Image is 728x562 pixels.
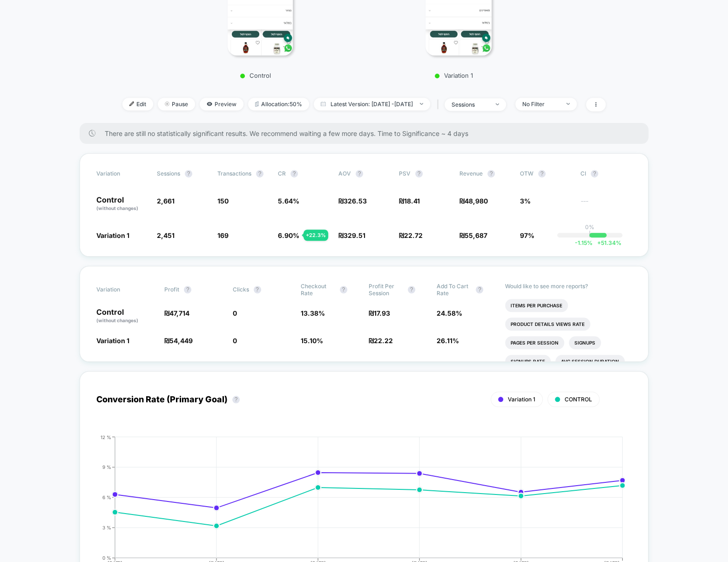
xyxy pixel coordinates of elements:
span: Variation [96,283,148,297]
tspan: 0 % [102,555,111,560]
img: end [496,103,499,105]
tspan: 3 % [102,524,111,530]
span: CI [580,170,632,177]
button: ? [185,170,192,177]
span: --- [580,198,632,212]
span: 326.53 [344,197,367,205]
tspan: 9 % [102,464,111,469]
span: Transactions [217,170,251,177]
span: ₪ [399,197,420,205]
span: 329.51 [344,231,365,239]
span: 2,451 [157,231,175,239]
button: ? [256,170,263,177]
img: calendar [321,102,326,106]
p: | [589,230,591,237]
span: Variation 1 [96,337,129,345]
span: 24.58 % [437,309,462,317]
span: -1.15 % [575,239,593,246]
span: AOV [338,170,351,177]
button: ? [487,170,495,177]
button: ? [184,286,191,293]
span: ₪ [459,197,488,205]
span: Variation 1 [96,231,129,239]
button: ? [232,396,240,403]
span: 18.41 [404,197,420,205]
li: Product Details Views Rate [505,318,590,331]
span: (without changes) [96,205,138,211]
span: ₪ [459,231,487,239]
span: (without changes) [96,318,138,323]
span: 150 [217,197,229,205]
span: Variation [96,170,148,177]
div: sessions [452,101,489,108]
span: ₪ [399,231,423,239]
span: There are still no statistically significant results. We recommend waiting a few more days . Time... [105,129,630,137]
li: Signups Rate [505,355,551,368]
span: 15.10 % [301,337,323,345]
li: Items Per Purchase [505,299,568,312]
span: Add To Cart Rate [437,283,471,297]
tspan: 6 % [102,494,111,500]
span: 6.90 % [278,231,299,239]
span: 17.93 [374,309,390,317]
button: ? [591,170,598,177]
img: end [420,103,423,105]
span: Pause [158,98,195,110]
span: 0 [233,309,237,317]
p: Variation 1 [372,72,535,79]
p: Control [174,72,337,79]
span: 26.11 % [437,337,459,345]
li: Avg Session Duration [555,355,625,368]
button: ? [254,286,261,293]
button: ? [340,286,347,293]
span: ₪ [338,197,367,205]
button: ? [290,170,298,177]
span: + [597,239,601,246]
button: ? [356,170,363,177]
span: Profit [164,286,179,293]
span: 22.22 [374,337,393,345]
span: Allocation: 50% [248,98,309,110]
span: PSV [399,170,411,177]
span: Clicks [233,286,249,293]
tspan: 12 % [101,434,111,440]
p: Control [96,308,155,324]
span: OTW [520,170,571,177]
span: 0 [233,337,237,345]
img: edit [129,102,134,106]
div: + 22.3 % [303,230,328,241]
span: Checkout Rate [301,283,335,297]
span: Profit Per Session [369,283,403,297]
p: Control [96,196,148,212]
span: ₪ [369,337,393,345]
p: Would like to see more reports? [505,283,632,290]
span: 22.72 [404,231,423,239]
button: ? [476,286,483,293]
li: Pages Per Session [505,336,564,349]
span: 3% [520,197,531,205]
span: Latest Version: [DATE] - [DATE] [314,98,430,110]
span: | [435,98,445,111]
button: ? [408,286,415,293]
span: 51.34 % [593,239,621,246]
span: Sessions [157,170,180,177]
span: ₪ [338,231,365,239]
span: 13.38 % [301,309,325,317]
span: CONTROL [565,396,592,403]
span: Preview [200,98,243,110]
span: Variation 1 [508,396,535,403]
span: ₪ [164,309,189,317]
img: rebalance [255,102,259,107]
span: 48,980 [465,197,488,205]
button: ? [538,170,546,177]
button: ? [415,170,423,177]
span: Edit [122,98,153,110]
span: 55,687 [465,231,487,239]
span: 5.64 % [278,197,299,205]
span: 54,449 [169,337,193,345]
img: end [566,103,570,105]
img: end [165,102,169,106]
li: Signups [569,336,601,349]
span: ₪ [164,337,193,345]
div: No Filter [522,101,559,108]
